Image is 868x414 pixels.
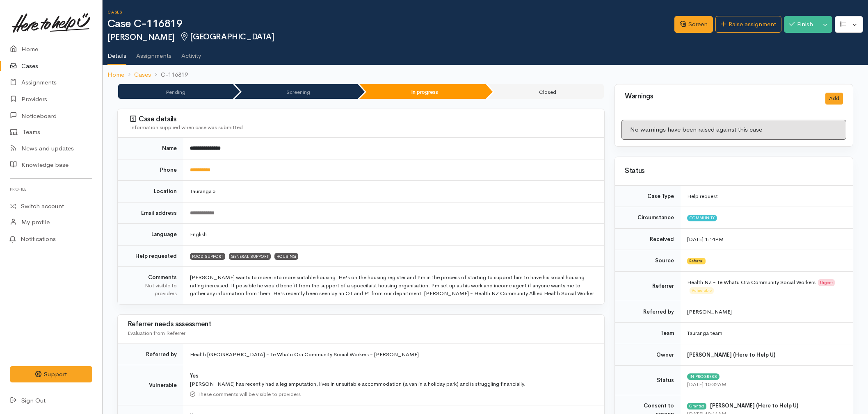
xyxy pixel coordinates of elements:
span: [GEOGRAPHIC_DATA] [180,32,274,42]
td: Referred by [615,301,681,323]
b: Yes [190,372,199,379]
h3: Referrer needs assessment [128,321,594,328]
span: Tauranga » [190,188,215,195]
h1: Case C-116819 [107,18,674,30]
li: C-116819 [151,70,188,80]
span: HOUSING [274,253,298,259]
span: Referral [687,258,706,264]
td: Source [615,250,681,272]
td: [PERSON_NAME] wants to move into more suitable housing. He's on the housing register and I'm in t... [183,267,604,304]
div: Not visible to providers [128,282,177,298]
a: Cases [134,70,151,80]
td: Team [615,323,681,344]
button: Support [10,366,92,383]
h2: [PERSON_NAME] [107,32,674,42]
a: Assignments [136,41,171,64]
time: [DATE] 1:14PM [687,236,724,243]
div: [PERSON_NAME] has recently had a leg amputation, lives in unsuitable accommodation (a van in a ho... [190,380,594,388]
td: [PERSON_NAME] [681,301,853,323]
td: Referrer [615,271,681,301]
div: These comments will be visible to providers [190,388,594,398]
td: Health [GEOGRAPHIC_DATA] - Te Whatu Ora Community Social Workers - [PERSON_NAME] [183,343,604,365]
h3: Warnings [625,93,815,100]
td: Health NZ - Te Whatu Ora Community Social Workers [681,271,853,301]
a: Home [107,70,124,80]
nav: breadcrumb [103,65,868,84]
td: Language [118,224,183,246]
span: Urgent [818,279,835,286]
span: In progress [687,373,720,380]
span: FOOD SUPPORT [190,253,225,259]
a: Activity [181,41,201,64]
td: Circumstance [615,207,681,229]
a: Details [107,41,126,65]
div: Information supplied when case was submitted [130,123,594,132]
td: Referred by [118,343,183,365]
span: Vulnerable [690,287,714,294]
li: Closed [487,84,604,99]
h3: Case details [130,115,594,123]
button: Finish [784,16,818,33]
span: Evaluation from Referrer [128,330,185,337]
td: Email address [118,202,183,224]
td: Comments [118,267,183,304]
td: Name [118,138,183,159]
b: [PERSON_NAME] (Here to Help U) [687,351,775,358]
div: No warnings have been raised against this case [621,120,846,140]
td: Help requested [118,245,183,267]
td: Owner [615,344,681,366]
span: Community [687,215,717,221]
td: Phone [118,159,183,181]
span: GENERAL SUPPORT [229,253,271,259]
div: Granted [687,403,706,409]
a: Raise assignment [715,16,781,33]
td: English [183,224,604,246]
li: In progress [359,84,486,99]
span: Tauranga team [687,330,722,337]
button: Add [825,93,843,105]
h6: Cases [107,10,674,14]
b: [PERSON_NAME] (Here to Help U) [710,402,798,409]
td: Case Type [615,186,681,207]
h3: Status [625,167,843,175]
td: Help request [681,186,853,207]
h6: Profile [10,184,92,195]
td: Received [615,228,681,250]
td: Vulnerable [118,365,183,405]
td: Location [118,181,183,202]
div: [DATE] 10:32AM [687,380,843,389]
td: Status [615,366,681,395]
a: Screen [674,16,713,33]
li: Pending [118,84,233,99]
li: Screening [235,84,358,99]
